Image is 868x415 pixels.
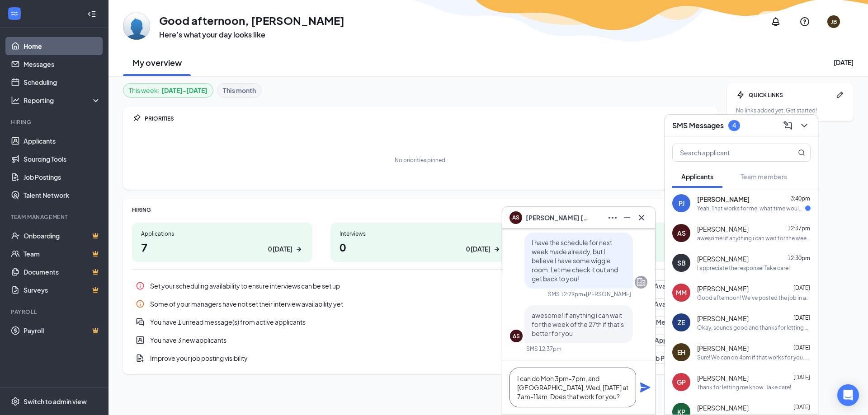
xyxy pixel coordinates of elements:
[10,9,19,18] svg: WorkstreamLogo
[294,245,303,254] svg: ArrowRight
[604,210,619,225] button: Ellipses
[636,277,646,288] svg: Company
[11,397,20,406] svg: Settings
[395,156,447,164] div: No priorities pinned.
[622,212,632,223] svg: Minimize
[793,404,810,410] span: [DATE]
[532,238,618,283] span: I have the schedule for next week made already, but I believe I have some wiggle room. Let me che...
[132,331,709,349] a: UserEntityYou have 3 new applicantsReview New ApplicantsPin
[673,144,780,161] input: Search applicant
[834,58,854,67] div: [DATE]
[24,397,87,406] div: Switch to admin view
[11,308,99,316] div: Payroll
[132,349,709,367] div: Improve your job posting visibility
[697,284,749,293] span: [PERSON_NAME]
[150,336,605,345] div: You have 3 new applicants
[132,331,709,349] div: You have 3 new applicants
[466,244,491,254] div: 0 [DATE]
[677,228,686,238] div: AS
[640,382,651,393] svg: Plane
[150,299,631,308] div: Some of your managers have not set their interview availability yet
[793,284,810,291] span: [DATE]
[679,199,684,208] div: PJ
[24,150,101,168] a: Sourcing Tools
[532,311,624,337] span: awesome! if anything i can wait for the week of the 27th if that's better for you
[132,114,141,123] svg: Pin
[791,195,810,202] span: 3:40pm
[796,118,811,133] button: ChevronDown
[330,223,511,262] a: Interviews00 [DATE]ArrowRight
[123,13,150,40] img: Jennifer Behrens
[132,295,709,313] div: Some of your managers have not set their interview availability yet
[24,186,101,204] a: Talent Network
[697,314,749,323] span: [PERSON_NAME]
[697,344,749,353] span: [PERSON_NAME]
[24,55,101,73] a: Messages
[799,16,810,27] svg: QuestionInfo
[159,30,344,40] h3: Here’s what your day looks like
[697,264,790,272] div: I appreciate the response! Take care!
[11,96,20,105] svg: Analysis
[223,85,256,95] b: This month
[11,118,99,126] div: Hiring
[793,314,810,321] span: [DATE]
[697,205,805,212] div: Yeah. That works for me, what time would work for you?
[145,115,709,122] div: PRIORITIES
[736,107,844,114] div: No links added yet. Get started!
[150,354,614,363] div: Improve your job posting visibility
[87,9,96,19] svg: Collapse
[24,37,101,55] a: Home
[150,281,629,290] div: Set your scheduling availability to ensure interviews can be set up
[741,173,787,181] span: Team members
[770,16,781,27] svg: Notifications
[24,322,101,340] a: PayrollCrown
[697,254,749,263] span: [PERSON_NAME]
[697,224,749,233] span: [PERSON_NAME]
[24,245,101,263] a: TeamCrown
[783,120,793,131] svg: ComposeMessage
[798,149,805,156] svg: MagnifyingGlass
[736,90,745,99] svg: Bolt
[697,403,749,412] span: [PERSON_NAME]
[793,374,810,381] span: [DATE]
[11,213,99,221] div: Team Management
[132,313,709,331] div: You have 1 unread message(s) from active applicants
[620,353,693,364] button: Review Job Postings
[681,173,713,181] span: Applicants
[492,245,501,254] svg: ArrowRight
[24,168,101,186] a: Job Postings
[24,73,101,91] a: Scheduling
[837,384,859,406] div: Open Intercom Messenger
[780,118,794,133] button: ComposeMessage
[835,90,844,99] svg: Pen
[24,227,101,245] a: OnboardingCrown
[268,244,292,254] div: 0 [DATE]
[132,277,709,295] a: InfoSet your scheduling availability to ensure interviews can be set upAdd AvailabilityPin
[141,230,303,238] div: Applications
[697,324,811,331] div: Okay, sounds good and thanks for letting us know
[132,349,709,367] a: DocumentAddImprove your job posting visibilityReview Job PostingsPin
[161,85,208,95] b: [DATE] - [DATE]
[136,317,145,326] svg: DoubleChatActive
[676,288,687,297] div: MM
[129,85,208,95] div: This week :
[697,383,791,391] div: Thank for letting me know. Take care!
[132,57,182,68] h2: My overview
[340,239,502,255] h1: 0
[132,206,709,214] div: HIRING
[136,299,145,308] svg: Info
[607,212,618,223] svg: Ellipses
[24,281,101,299] a: SurveysCrown
[132,313,709,331] a: DoubleChatActiveYou have 1 unread message(s) from active applicantsRead MessagesPin
[136,336,145,345] svg: UserEntity
[633,210,648,225] button: Cross
[793,344,810,351] span: [DATE]
[132,223,312,262] a: Applications70 [DATE]ArrowRight
[526,213,589,223] span: [PERSON_NAME] [PERSON_NAME]
[697,195,750,204] span: [PERSON_NAME]
[677,348,685,357] div: EH
[633,317,693,327] button: Read Messages
[635,280,693,291] button: Add Availability
[24,132,101,150] a: Applicants
[619,210,633,225] button: Minimize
